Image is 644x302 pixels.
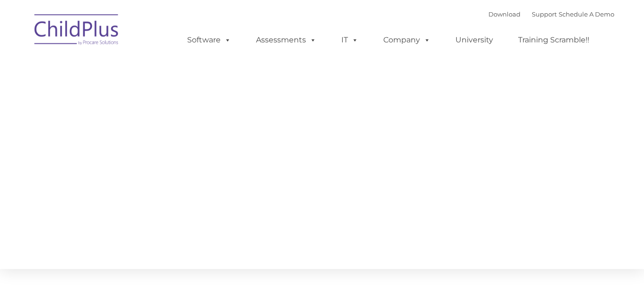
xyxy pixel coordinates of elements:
a: Support [532,10,557,18]
a: Download [488,10,520,18]
a: Company [374,31,440,49]
a: IT [332,31,368,49]
font: | [488,10,614,18]
a: Schedule A Demo [559,10,614,18]
a: University [446,31,503,49]
a: Assessments [247,31,326,49]
a: Training Scramble!! [509,31,599,49]
img: ChildPlus by Procare Solutions [30,8,124,55]
a: Software [178,31,240,49]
